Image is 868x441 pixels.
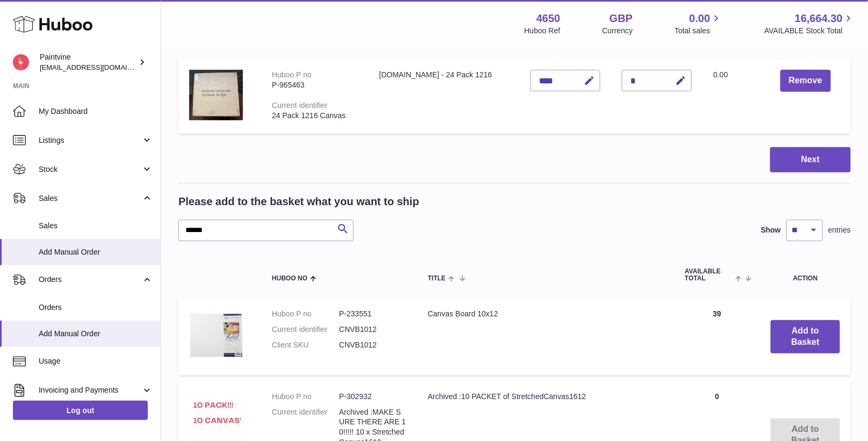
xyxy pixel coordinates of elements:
span: Title [428,275,446,282]
div: Huboo P no [272,70,312,79]
span: Sales [39,221,153,231]
dt: Huboo P no [272,309,339,319]
dd: CNVB1012 [339,340,406,350]
dt: Client SKU [272,340,339,350]
dt: Current identifier [272,324,339,335]
strong: 4650 [536,11,561,26]
label: Show [761,225,781,235]
span: 0.00 [713,70,728,79]
span: AVAILABLE Stock Total [764,26,855,36]
div: 24 Pack 1216 Canvas [272,111,358,121]
div: Paintvine [40,52,137,73]
dt: Huboo P no [272,392,339,402]
span: Sales [39,193,141,204]
h2: Please add to the basket what you want to ship [178,194,419,209]
td: 39 [674,298,760,375]
strong: GBP [609,11,633,26]
td: [DOMAIN_NAME] - 24 Pack 1216 [369,59,520,134]
img: Canvas Board 10x12 [189,309,243,362]
img: euan@paintvine.co.uk [13,54,29,70]
span: AVAILABLE Total [685,268,733,282]
span: Listings [39,135,141,146]
td: Canvas Board 10x12 [417,298,674,375]
a: 16,664.30 AVAILABLE Stock Total [764,11,855,36]
span: 16,664.30 [795,11,843,26]
span: Huboo no [272,275,307,282]
a: 0.00 Total sales [675,11,722,36]
dd: CNVB1012 [339,324,406,335]
span: Add Manual Order [39,329,153,339]
span: Orders [39,302,153,313]
div: Huboo Ref [525,26,561,36]
span: My Dashboard [39,106,153,117]
span: Stock [39,164,141,175]
div: Currency [602,26,633,36]
img: wholesale-canvas.com - 24 Pack 1216 [189,70,243,120]
div: Current identifier [272,101,328,110]
span: Total sales [675,26,722,36]
button: Next [770,147,851,172]
dd: P-302932 [339,392,406,402]
th: Action [760,257,851,293]
span: 0.00 [690,11,711,26]
dd: P-233551 [339,309,406,319]
span: Orders [39,274,141,285]
a: Log out [13,401,148,420]
div: P-965463 [272,80,358,90]
button: Remove [780,70,831,92]
button: Add to Basket [771,320,840,353]
span: [EMAIL_ADDRESS][DOMAIN_NAME] [40,63,158,71]
span: entries [828,225,851,235]
span: Invoicing and Payments [39,385,141,395]
span: Add Manual Order [39,247,153,257]
span: Usage [39,356,153,366]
